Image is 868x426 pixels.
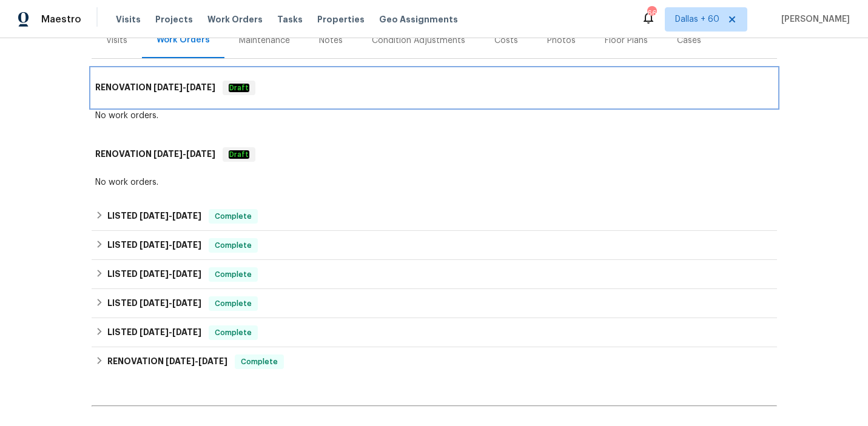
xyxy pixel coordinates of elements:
div: 662 [647,7,656,19]
div: LISTED [DATE]-[DATE]Complete [92,260,777,289]
span: Maestro [41,13,81,25]
span: [DATE] [140,299,169,307]
div: LISTED [DATE]-[DATE]Complete [92,318,777,347]
span: - [140,270,201,278]
span: [DATE] [140,328,169,336]
span: [DATE] [172,299,201,307]
span: [DATE] [140,270,169,278]
div: No work orders. [95,110,773,122]
span: Complete [210,210,257,222]
span: - [140,328,201,336]
span: [DATE] [166,357,195,365]
div: Cases [677,35,701,47]
span: [DATE] [198,357,227,365]
span: [DATE] [172,241,201,249]
span: [DATE] [140,241,169,249]
span: [DATE] [153,150,183,158]
div: LISTED [DATE]-[DATE]Complete [92,231,777,260]
span: Complete [210,298,257,310]
h6: RENOVATION [107,354,227,369]
span: - [153,83,215,92]
span: - [140,211,201,220]
div: Photos [547,35,576,47]
span: [DATE] [186,83,215,92]
span: Projects [155,13,193,25]
h6: LISTED [107,238,201,253]
div: No work orders. [95,176,773,188]
span: Work Orders [207,13,263,25]
div: LISTED [DATE]-[DATE]Complete [92,202,777,231]
div: RENOVATION [DATE]-[DATE]Complete [92,347,777,376]
span: [DATE] [172,270,201,278]
span: [DATE] [186,150,215,158]
span: [DATE] [140,211,169,220]
span: Complete [236,356,283,368]
span: - [153,150,215,158]
h6: LISTED [107,267,201,282]
div: Maintenance [239,35,290,47]
span: - [140,299,201,307]
span: Complete [210,327,257,339]
span: Geo Assignments [379,13,458,25]
div: RENOVATION [DATE]-[DATE]Draft [92,68,777,107]
span: [DATE] [153,83,183,92]
div: Costs [494,35,518,47]
h6: RENOVATION [95,147,215,162]
span: [PERSON_NAME] [776,13,850,25]
span: [DATE] [172,328,201,336]
span: Tasks [277,15,303,24]
span: Complete [210,239,257,251]
div: Floor Plans [605,35,648,47]
span: - [140,241,201,249]
div: Work Orders [156,34,210,46]
h6: LISTED [107,325,201,340]
span: Dallas + 60 [675,13,719,25]
div: Notes [319,35,343,47]
h6: RENOVATION [95,81,215,95]
em: Draft [229,84,249,92]
h6: LISTED [107,209,201,224]
div: RENOVATION [DATE]-[DATE]Draft [92,135,777,174]
span: Visits [116,13,141,25]
span: [DATE] [172,211,201,220]
span: Complete [210,268,257,281]
div: LISTED [DATE]-[DATE]Complete [92,289,777,318]
h6: LISTED [107,296,201,311]
em: Draft [229,150,249,159]
span: Properties [317,13,365,25]
span: - [166,357,227,365]
div: Visits [106,35,127,47]
div: Condition Adjustments [372,35,465,47]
